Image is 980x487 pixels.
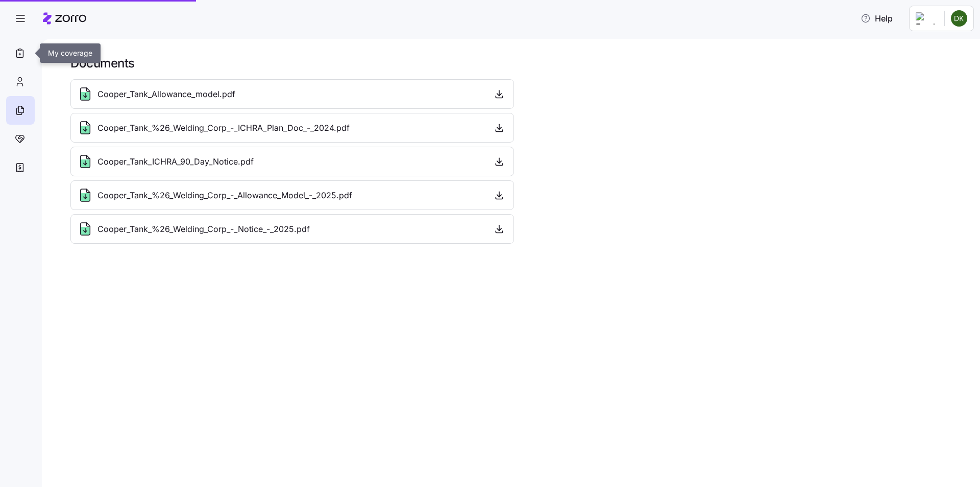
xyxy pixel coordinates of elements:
[97,88,235,101] span: Cooper_Tank_Allowance_model.pdf
[916,12,936,25] img: Employer logo
[97,223,310,236] span: Cooper_Tank_%26_Welding_Corp_-_Notice_-_2025.pdf
[97,155,254,168] span: Cooper_Tank_ICHRA_90_Day_Notice.pdf
[861,12,893,25] span: Help
[70,55,966,71] h1: Documents
[97,189,352,202] span: Cooper_Tank_%26_Welding_Corp_-_Allowance_Model_-_2025.pdf
[852,8,901,29] button: Help
[951,10,967,27] img: 5a5de0d9d9f007bdc1228ec5d17bd539
[97,122,350,134] span: Cooper_Tank_%26_Welding_Corp_-_ICHRA_Plan_Doc_-_2024.pdf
